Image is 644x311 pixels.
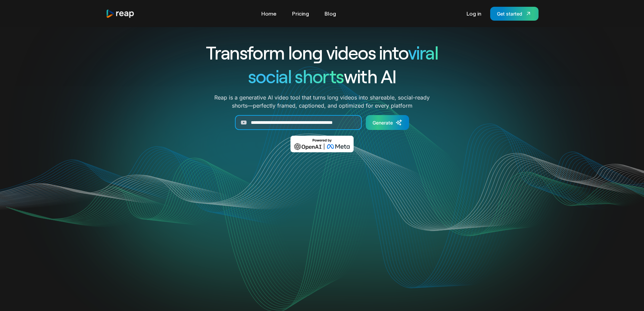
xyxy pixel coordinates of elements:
h1: Transform long videos into [182,41,463,64]
p: Reap is a generative AI video tool that turns long videos into shareable, social-ready shorts—per... [214,93,430,110]
a: Pricing [289,8,312,19]
div: Get started [497,10,522,17]
div: Generate [373,119,393,126]
span: viral [408,41,438,63]
a: Home [258,8,280,19]
a: Generate [366,115,409,130]
a: Blog [321,8,339,19]
a: Get started [490,7,539,21]
span: social shorts [248,65,344,87]
video: Your browser does not support the video tag. [186,162,458,298]
form: Generate Form [182,115,463,130]
a: Log in [463,8,485,19]
a: home [106,9,135,18]
h1: with AI [182,64,463,88]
